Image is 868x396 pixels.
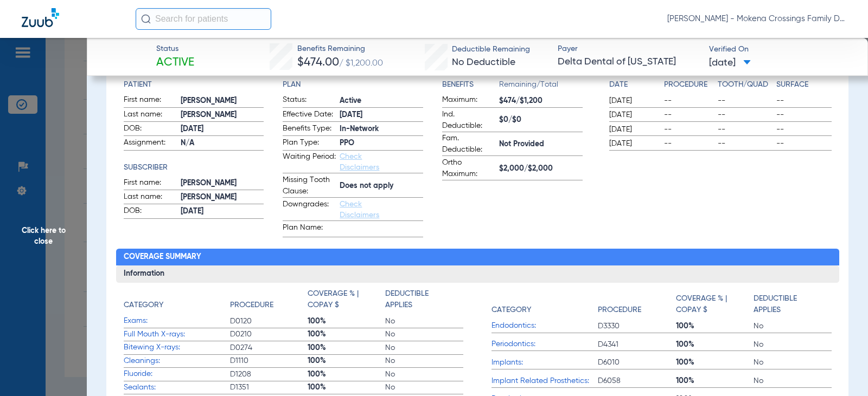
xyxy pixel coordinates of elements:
[598,357,675,368] span: D6010
[283,174,336,197] span: Missing Tooth Clause:
[609,138,655,149] span: [DATE]
[181,178,264,189] span: [PERSON_NAME]
[124,368,230,380] span: Fluoride:
[283,94,336,107] span: Status:
[340,95,423,107] span: Active
[283,123,336,136] span: Benefits Type:
[124,329,230,340] span: Full Mouth X-rays:
[340,153,379,171] a: Check Disclaimers
[609,109,655,120] span: [DATE]
[676,375,754,386] span: 100%
[442,133,495,155] span: Fam. Deductible:
[452,44,530,55] span: Deductible Remaining
[283,109,336,122] span: Effective Date:
[230,342,308,353] span: D0274
[283,79,423,90] h4: Plan
[340,124,423,135] span: In-Network
[776,79,831,94] app-breakdown-title: Surface
[664,79,713,94] app-breakdown-title: Procedure
[308,288,380,311] h4: Coverage % | Copay $
[709,44,851,55] span: Verified On
[492,304,531,316] h4: Category
[385,382,463,393] span: No
[124,79,264,90] h4: Patient
[340,200,379,219] a: Check Disclaimers
[718,138,773,149] span: --
[124,109,177,122] span: Last name:
[664,124,713,135] span: --
[283,151,336,173] span: Waiting Period:
[385,316,463,327] span: No
[181,124,264,135] span: [DATE]
[181,95,264,107] span: [PERSON_NAME]
[230,300,273,311] h4: Procedure
[124,94,177,107] span: First name:
[598,339,675,350] span: D4341
[776,138,831,149] span: --
[156,43,194,55] span: Status
[308,382,385,393] span: 100%
[598,321,675,332] span: D3330
[492,375,598,387] span: Implant Related Prosthetics:
[181,138,264,149] span: N/A
[181,192,264,203] span: [PERSON_NAME]
[718,79,773,94] app-breakdown-title: Tooth/Quad
[124,137,177,150] span: Assignment:
[754,321,831,332] span: No
[124,355,230,367] span: Cleanings:
[22,8,59,27] img: Zuub Logo
[124,300,163,311] h4: Category
[385,288,457,311] h4: Deductible Applies
[492,320,598,332] span: Endodontics:
[124,162,264,173] h4: Subscriber
[124,315,230,327] span: Exams:
[676,339,754,350] span: 100%
[297,43,383,55] span: Benefits Remaining
[385,329,463,340] span: No
[136,8,271,30] input: Search for patients
[754,375,831,386] span: No
[124,123,177,136] span: DOB:
[754,357,831,368] span: No
[499,139,583,150] span: Not Provided
[308,288,385,315] app-breakdown-title: Coverage % | Copay $
[308,329,385,340] span: 100%
[297,57,339,68] span: $474.00
[709,56,751,70] span: [DATE]
[442,157,495,180] span: Ortho Maximum:
[385,342,463,353] span: No
[664,109,713,120] span: --
[558,55,699,69] span: Delta Dental of [US_STATE]
[124,342,230,353] span: Bitewing X-rays:
[609,124,655,135] span: [DATE]
[124,288,230,315] app-breakdown-title: Category
[308,369,385,380] span: 100%
[492,357,598,368] span: Implants:
[776,124,831,135] span: --
[283,222,336,237] span: Plan Name:
[116,265,839,283] h3: Information
[667,14,846,24] span: [PERSON_NAME] - Mokena Crossings Family Dental
[340,180,423,192] span: Does not apply
[442,79,499,94] app-breakdown-title: Benefits
[609,79,655,94] app-breakdown-title: Date
[676,321,754,332] span: 100%
[558,43,699,55] span: Payer
[230,316,308,327] span: D0120
[124,177,177,190] span: First name:
[598,375,675,386] span: D6058
[230,369,308,380] span: D1208
[230,288,308,315] app-breakdown-title: Procedure
[124,205,177,218] span: DOB:
[230,329,308,340] span: D0210
[124,191,177,204] span: Last name:
[499,95,583,107] span: $474/$1,200
[181,206,264,217] span: [DATE]
[230,355,308,366] span: D1110
[609,95,655,106] span: [DATE]
[442,79,499,90] h4: Benefits
[499,79,583,94] span: Remaining/Total
[754,293,826,316] h4: Deductible Applies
